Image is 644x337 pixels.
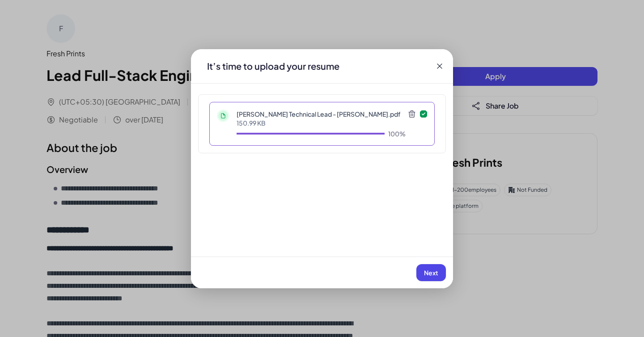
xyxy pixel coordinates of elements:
p: [PERSON_NAME] Technical Lead - [PERSON_NAME].pdf [237,110,406,118]
p: 150.99 KB [237,118,406,127]
span: Next [424,269,438,277]
div: 100% [388,129,406,138]
button: Next [416,264,446,281]
div: It’s time to upload your resume [200,60,347,72]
